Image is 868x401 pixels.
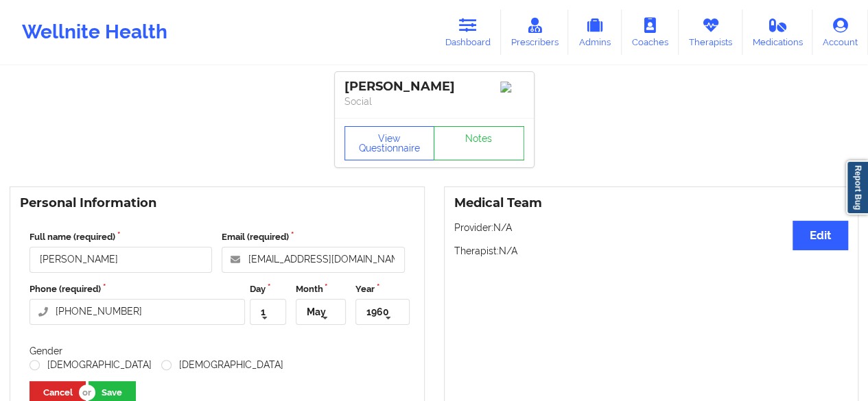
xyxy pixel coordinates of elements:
[501,10,569,55] a: Prescribers
[222,247,404,273] input: Email address
[846,160,868,215] a: Report Bug
[30,299,245,325] input: Phone number
[30,282,245,296] label: Phone (required)
[30,230,212,244] label: Full name (required)
[366,307,389,317] div: 1960
[307,307,326,317] div: May
[250,282,285,296] label: Day
[30,359,152,371] label: [DEMOGRAPHIC_DATA]
[793,221,848,250] button: Edit
[742,10,813,55] a: Medications
[622,10,679,55] a: Coaches
[20,195,414,211] h3: Personal Information
[222,230,404,244] label: Email (required)
[568,10,622,55] a: Admins
[30,247,212,273] input: Full name
[454,195,849,211] h3: Medical Team
[344,126,435,160] button: View Questionnaire
[454,221,849,234] p: Provider: N/A
[344,79,524,95] div: [PERSON_NAME]
[344,95,524,108] p: Social
[679,10,742,55] a: Therapists
[454,244,849,258] p: Therapist: N/A
[355,282,409,296] label: Year
[434,126,524,160] a: Notes
[161,359,283,371] label: [DEMOGRAPHIC_DATA]
[30,345,62,356] label: Gender
[296,282,346,296] label: Month
[812,10,868,55] a: Account
[435,10,501,55] a: Dashboard
[500,82,524,93] img: Image%2Fplaceholer-image.png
